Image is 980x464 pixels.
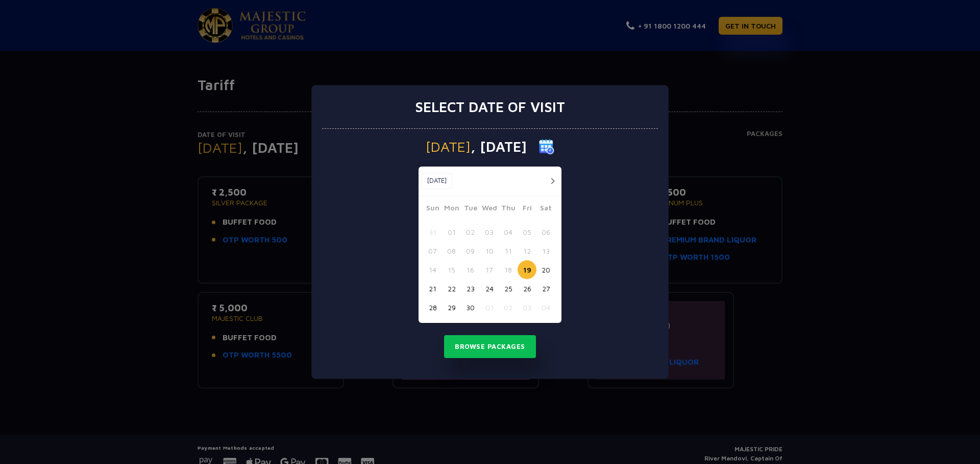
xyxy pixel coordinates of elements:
[461,202,480,216] span: Tue
[536,279,555,298] button: 27
[442,202,461,216] span: Mon
[461,260,480,279] button: 16
[423,279,442,298] button: 21
[442,279,461,298] button: 22
[471,140,527,154] span: , [DATE]
[415,98,565,116] h3: Select date of visit
[499,202,518,216] span: Thu
[480,223,499,241] button: 03
[499,223,518,241] button: 04
[480,260,499,279] button: 17
[442,260,461,279] button: 15
[499,298,518,317] button: 02
[444,335,536,359] button: Browse Packages
[421,173,452,188] button: [DATE]
[536,241,555,260] button: 13
[499,279,518,298] button: 25
[518,298,536,317] button: 03
[480,241,499,260] button: 10
[539,139,554,154] img: calender icon
[518,223,536,241] button: 05
[461,298,480,317] button: 30
[518,260,536,279] button: 19
[536,202,555,216] span: Sat
[461,223,480,241] button: 02
[442,298,461,317] button: 29
[480,298,499,317] button: 01
[442,241,461,260] button: 08
[461,279,480,298] button: 23
[423,241,442,260] button: 07
[518,279,536,298] button: 26
[536,223,555,241] button: 06
[536,298,555,317] button: 04
[499,260,518,279] button: 18
[536,260,555,279] button: 20
[480,202,499,216] span: Wed
[426,140,471,154] span: [DATE]
[480,279,499,298] button: 24
[423,223,442,241] button: 31
[518,241,536,260] button: 12
[423,298,442,317] button: 28
[461,241,480,260] button: 09
[442,223,461,241] button: 01
[423,202,442,216] span: Sun
[423,260,442,279] button: 14
[499,241,518,260] button: 11
[518,202,536,216] span: Fri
